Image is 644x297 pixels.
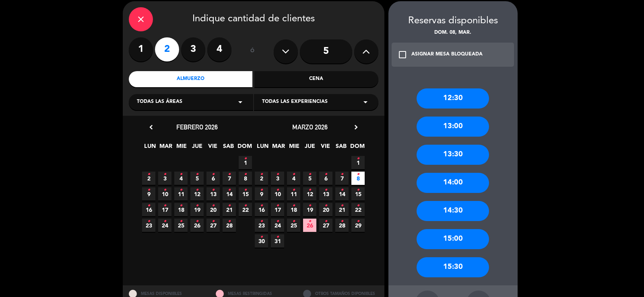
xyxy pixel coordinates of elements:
span: 2 [142,172,155,185]
i: • [228,168,231,181]
span: febrero 2026 [176,123,218,131]
span: SAB [334,141,348,155]
span: 16 [142,203,155,216]
span: 8 [239,172,252,185]
i: • [276,168,279,181]
i: • [276,184,279,197]
i: • [196,215,198,228]
i: • [147,168,150,181]
i: • [324,168,327,181]
i: arrow_drop_down [235,97,245,107]
i: • [357,168,359,181]
div: Almuerzo [129,71,253,87]
label: 1 [129,37,153,61]
span: DOM [350,141,363,155]
div: 15:30 [417,257,489,277]
div: 13:00 [417,117,489,137]
i: • [196,184,198,197]
span: MIE [287,141,301,155]
i: • [147,215,150,228]
i: • [260,199,263,212]
i: • [180,199,182,212]
span: 17 [158,203,171,216]
i: • [180,215,182,228]
i: • [357,199,359,212]
i: • [163,168,166,181]
label: 2 [155,37,179,61]
span: 28 [223,219,236,232]
span: 5 [303,172,316,185]
span: 10 [271,187,284,201]
span: 20 [319,203,332,216]
span: VIE [319,141,332,155]
span: 27 [319,219,332,232]
i: • [341,184,343,197]
i: • [180,184,182,197]
span: 18 [287,203,300,216]
i: • [260,184,263,197]
div: 14:00 [417,173,489,193]
span: 11 [287,187,300,201]
span: 20 [206,203,220,216]
span: 15 [351,187,365,201]
i: • [324,184,327,197]
span: 23 [142,219,155,232]
i: • [244,168,247,181]
i: • [196,199,198,212]
i: • [228,184,231,197]
span: 10 [158,187,171,201]
span: 12 [303,187,316,201]
span: JUE [190,141,204,155]
span: 21 [335,203,349,216]
span: VIE [206,141,219,155]
div: ó [239,37,266,66]
i: • [260,168,263,181]
span: 22 [239,203,252,216]
span: MAR [159,141,172,155]
div: dom. 08, mar. [388,29,518,37]
i: • [212,168,215,181]
i: • [357,184,359,197]
i: • [292,168,295,181]
i: • [244,152,247,165]
span: 6 [319,172,332,185]
span: 21 [223,203,236,216]
span: 17 [271,203,284,216]
span: 12 [190,187,204,201]
i: • [357,215,359,228]
span: 28 [335,219,349,232]
i: • [147,184,150,197]
i: • [276,199,279,212]
span: marzo 2026 [292,123,328,131]
span: Todas las áreas [137,98,182,106]
div: ASIGNAR MESA BLOQUEADA [411,51,483,59]
i: chevron_right [352,123,360,131]
i: • [292,215,295,228]
i: arrow_drop_down [361,97,370,107]
i: • [292,184,295,197]
span: 13 [319,187,332,201]
span: 9 [255,187,268,201]
i: chevron_left [147,123,155,131]
span: 27 [206,219,220,232]
span: SAB [222,141,235,155]
div: Cena [254,71,378,87]
i: • [276,231,279,244]
span: 15 [239,187,252,201]
span: 7 [335,172,349,185]
i: • [228,215,231,228]
i: • [324,199,327,212]
span: 30 [255,234,268,248]
span: 25 [174,219,188,232]
i: • [228,199,231,212]
i: check_box_outline_blank [398,50,407,59]
span: 26 [190,219,204,232]
span: Todas las experiencias [262,98,328,106]
i: • [212,215,215,228]
span: 3 [158,172,171,185]
span: 24 [158,219,171,232]
span: 24 [271,219,284,232]
i: • [324,215,327,228]
div: Reservas disponibles [388,13,518,29]
div: 15:00 [417,229,489,249]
